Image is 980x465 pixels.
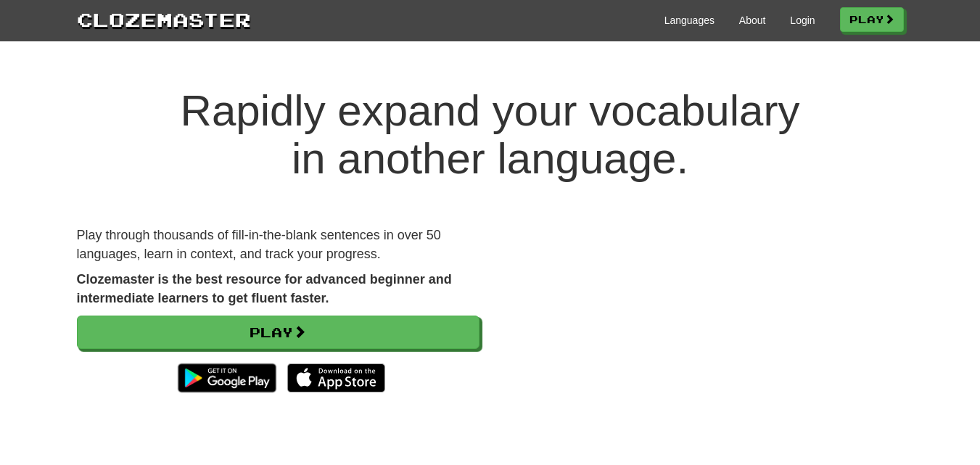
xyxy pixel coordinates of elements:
a: Play [840,7,904,32]
a: Login [790,13,815,28]
a: Play [77,316,479,349]
a: Clozemaster [77,6,251,33]
a: About [739,13,766,28]
strong: Clozemaster is the best resource for advanced beginner and intermediate learners to get fluent fa... [77,272,452,305]
a: Languages [664,13,715,28]
p: Play through thousands of fill-in-the-blank sentences in over 50 languages, learn in context, and... [77,226,479,263]
img: Get it on Google Play [170,356,283,400]
img: Download_on_the_App_Store_Badge_US-UK_135x40-25178aeef6eb6b83b96f5f2d004eda3bffbb37122de64afbaef7... [287,363,385,392]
